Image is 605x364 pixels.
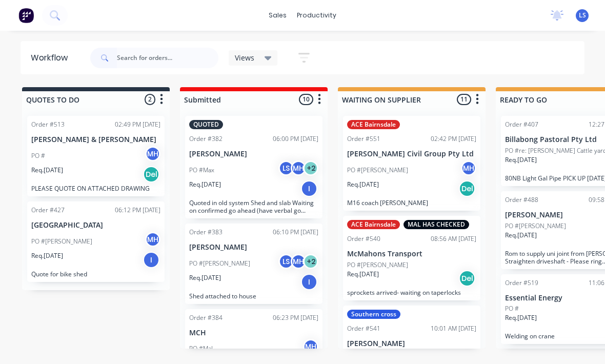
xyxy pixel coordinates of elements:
[404,220,469,229] div: MAL HAS CHECKED
[292,8,341,23] div: productivity
[31,120,65,129] div: Order #513
[189,344,213,353] p: PO #Mal
[117,48,218,68] input: Search for orders...
[235,52,254,63] span: Views
[31,185,160,192] p: PLEASE QUOTE ON ATTACHED DRAWING
[189,228,223,237] div: Order #383
[27,116,165,196] div: Order #51302:49 PM [DATE][PERSON_NAME] & [PERSON_NAME]PO #MHReq.[DATE]DelPLEASE QUOTE ON ATTACHED...
[505,120,538,129] div: Order #407
[189,243,318,252] p: [PERSON_NAME]
[301,274,317,290] div: I
[189,329,318,337] p: MCH
[264,8,292,23] div: sales
[273,134,318,144] div: 06:00 PM [DATE]
[31,166,63,175] p: Req. [DATE]
[278,160,294,176] div: LS
[505,221,566,231] p: PO #[PERSON_NAME]
[505,155,537,165] p: Req. [DATE]
[347,260,408,270] p: PO #[PERSON_NAME]
[505,195,538,205] div: Order #488
[431,324,476,333] div: 10:01 AM [DATE]
[303,254,318,269] div: + 2
[31,206,65,215] div: Order #427
[431,134,476,144] div: 02:42 PM [DATE]
[301,180,317,197] div: I
[273,313,318,322] div: 06:23 PM [DATE]
[347,120,400,129] div: ACE Bairnsdale
[505,313,537,322] p: Req. [DATE]
[459,180,475,197] div: Del
[303,160,318,176] div: + 2
[347,134,380,144] div: Order #551
[115,206,160,215] div: 06:12 PM [DATE]
[189,134,223,144] div: Order #382
[31,52,73,64] div: Workflow
[189,273,221,282] p: Req. [DATE]
[189,313,223,322] div: Order #384
[18,8,34,23] img: Factory
[273,228,318,237] div: 06:10 PM [DATE]
[189,150,318,158] p: [PERSON_NAME]
[278,254,294,269] div: LS
[347,234,380,244] div: Order #540
[31,270,160,278] p: Quote for bike shed
[291,160,306,176] div: MH
[143,166,159,183] div: Del
[31,251,63,260] p: Req. [DATE]
[291,254,306,269] div: MH
[303,339,318,354] div: MH
[145,232,160,247] div: MH
[189,259,250,268] p: PO #[PERSON_NAME]
[31,237,92,246] p: PO #[PERSON_NAME]
[347,180,379,189] p: Req. [DATE]
[347,220,400,229] div: ACE Bairnsdale
[189,292,318,300] p: Shed attached to house
[347,324,380,333] div: Order #541
[579,11,586,20] span: LS
[189,166,214,175] p: PO #Max
[189,199,318,214] p: Quoted in old system Shed and slab Waiting on confirmed go ahead (have verbal go ahead from [PERS...
[143,252,159,268] div: I
[347,199,476,207] p: M16 coach [PERSON_NAME]
[505,231,537,240] p: Req. [DATE]
[347,289,476,296] p: sprockets arrived- waiting on taperlocks
[347,250,476,258] p: McMahons Transport
[459,270,475,287] div: Del
[185,224,322,304] div: Order #38306:10 PM [DATE][PERSON_NAME]PO #[PERSON_NAME]LSMH+2Req.[DATE]IShed attached to house
[31,221,160,230] p: [GEOGRAPHIC_DATA]
[431,234,476,244] div: 08:56 AM [DATE]
[343,216,480,300] div: ACE BairnsdaleMAL HAS CHECKEDOrder #54008:56 AM [DATE]McMahons TransportPO #[PERSON_NAME]Req.[DAT...
[145,146,160,161] div: MH
[347,339,476,348] p: [PERSON_NAME]
[189,180,221,189] p: Req. [DATE]
[115,120,160,129] div: 02:49 PM [DATE]
[31,151,45,160] p: PO #
[343,116,480,211] div: ACE BairnsdaleOrder #55102:42 PM [DATE][PERSON_NAME] Civil Group Pty LtdPO #[PERSON_NAME]MHReq.[D...
[505,278,538,288] div: Order #519
[189,120,223,129] div: QUOTED
[347,166,408,175] p: PO #[PERSON_NAME]
[31,135,160,144] p: [PERSON_NAME] & [PERSON_NAME]
[461,160,476,176] div: MH
[505,304,519,313] p: PO #
[27,201,165,282] div: Order #42706:12 PM [DATE][GEOGRAPHIC_DATA]PO #[PERSON_NAME]MHReq.[DATE]IQuote for bike shed
[347,270,379,279] p: Req. [DATE]
[185,116,322,218] div: QUOTEDOrder #38206:00 PM [DATE][PERSON_NAME]PO #MaxLSMH+2Req.[DATE]IQuoted in old system Shed and...
[347,150,476,158] p: [PERSON_NAME] Civil Group Pty Ltd
[347,310,400,319] div: Southern cross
